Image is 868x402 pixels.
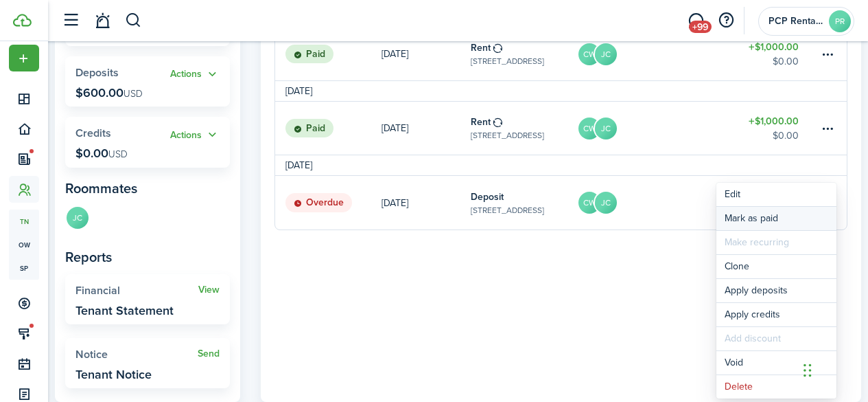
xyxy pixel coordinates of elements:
avatar-text: CW [578,43,600,65]
span: USD [108,147,128,161]
button: Apply credits [716,303,836,326]
iframe: Chat Widget [799,336,868,402]
button: Actions [170,67,220,82]
avatar-text: CW [578,192,600,214]
a: Deposit[STREET_ADDRESS] [471,176,577,230]
avatar-text: JC [67,207,89,229]
a: Clone [716,255,836,278]
a: ow [9,233,39,256]
button: Open resource center [714,9,738,32]
widget-stats-title: Financial [75,284,198,297]
a: Rent[STREET_ADDRESS] [471,102,577,155]
a: Send [198,348,220,359]
a: [DATE] [382,27,471,80]
table-info-title: Rent [471,41,491,55]
a: CWJC [577,176,737,230]
a: Messaging [683,3,709,38]
p: $600.00 [75,86,143,100]
table-info-title: Rent [471,115,491,129]
table-amount-description: $0.00 [773,129,799,143]
panel-main-subtitle: Roommates [65,178,230,199]
a: [DATE] [382,176,471,230]
status: Paid [285,119,333,138]
td: [DATE] [275,158,322,172]
button: Apply deposits [716,279,836,302]
table-subtitle: [STREET_ADDRESS] [471,129,544,142]
a: Notifications [89,3,115,38]
img: TenantCloud [13,14,32,27]
p: $0.00 [75,146,128,160]
a: [DATE] [382,102,471,155]
button: Open menu [170,127,220,143]
avatar-text: JC [595,43,617,65]
button: Open menu [9,45,39,71]
a: CWJC [577,27,737,80]
a: Mark as paid [716,207,836,230]
widget-stats-title: Notice [75,348,198,361]
a: sp [9,256,39,280]
span: PCP Rental Division [769,16,823,26]
a: Paid [275,27,382,80]
td: [DATE] [275,84,322,98]
table-amount-title: $1,000.00 [749,114,799,129]
button: Open sidebar [58,8,84,34]
table-amount-title: $1,000.00 [749,40,799,54]
a: tn [9,210,39,233]
button: Actions [170,127,220,143]
span: Deposits [75,65,119,80]
p: [DATE] [382,121,408,135]
a: Overdue [275,176,382,230]
table-info-title: Deposit [471,190,504,204]
table-amount-description: $0.00 [773,54,799,69]
widget-stats-description: Tenant Statement [75,304,174,317]
a: CWJC [577,102,737,155]
button: Search [125,9,142,32]
avatar-text: PR [829,10,851,32]
a: Paid [275,102,382,155]
a: $1,000.00$0.00 [737,102,819,155]
a: $1,000.00$0.00 [737,27,819,80]
span: Credits [75,125,111,141]
avatar-text: JC [595,192,617,214]
p: [DATE] [382,47,408,61]
panel-main-subtitle: Reports [65,247,230,267]
div: Drag [804,350,812,391]
span: +99 [689,21,712,33]
avatar-text: JC [595,118,617,139]
a: JC [65,205,90,233]
status: Overdue [285,193,352,212]
a: View [198,284,220,295]
span: USD [124,87,143,101]
p: [DATE] [382,196,408,210]
status: Paid [285,45,333,64]
avatar-text: CW [578,118,600,139]
button: Open menu [170,67,220,82]
button: Delete [716,375,836,399]
button: Edit [716,183,836,206]
a: Rent[STREET_ADDRESS] [471,27,577,80]
table-subtitle: [STREET_ADDRESS] [471,55,544,67]
table-subtitle: [STREET_ADDRESS] [471,204,544,216]
widget-stats-description: Tenant Notice [75,368,152,381]
button: Void [716,351,836,375]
